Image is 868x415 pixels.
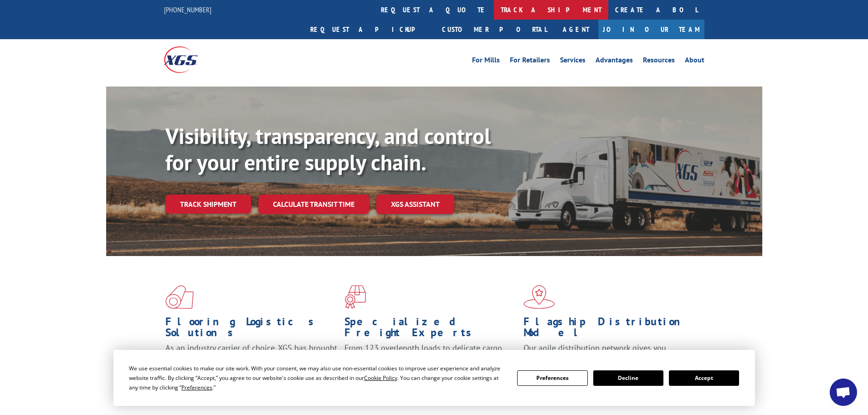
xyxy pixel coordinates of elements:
[165,195,251,214] a: Track shipment
[554,20,598,39] a: Agent
[165,343,337,375] span: As an industry carrier of choice, XGS has brought innovation and dedication to flooring logistics...
[685,56,704,67] a: About
[165,316,338,343] h1: Flooring Logistics Solutions
[517,370,587,386] button: Preferences
[376,195,454,214] a: XGS ASSISTANT
[596,56,633,67] a: Advantages
[669,370,739,386] button: Accept
[472,56,500,67] a: For Mills
[560,56,586,67] a: Services
[344,285,366,309] img: xgs-icon-focused-on-flooring-red
[303,20,435,39] a: Request a pickup
[165,122,491,176] b: Visibility, transparency, and control for your entire supply chain.
[344,343,517,383] p: From 123 overlength loads to delicate cargo, our experienced staff knows the best way to move you...
[164,5,211,14] a: [PHONE_NUMBER]
[524,343,691,364] span: Our agile distribution network gives you nationwide inventory management on demand.
[129,364,506,392] div: We use essential cookies to make our site work. With your consent, we may also use non-essential ...
[165,285,194,309] img: xgs-icon-total-supply-chain-intelligence-red
[524,316,696,343] h1: Flagship Distribution Model
[510,56,550,67] a: For Retailers
[258,195,369,214] a: Calculate transit time
[830,379,857,406] div: Open chat
[181,384,212,391] span: Preferences
[524,285,555,309] img: xgs-icon-flagship-distribution-model-red
[364,374,397,382] span: Cookie Policy
[435,20,554,39] a: Customer Portal
[593,370,663,386] button: Decline
[598,20,704,39] a: Join Our Team
[643,56,675,67] a: Resources
[344,316,517,343] h1: Specialized Freight Experts
[113,350,755,406] div: Cookie Consent Prompt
